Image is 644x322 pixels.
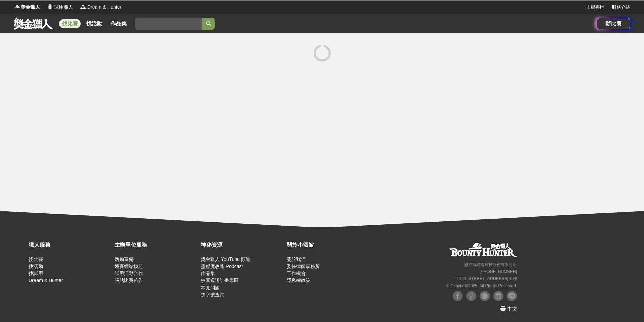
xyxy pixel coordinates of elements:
[29,241,111,249] div: 獵人服務
[287,256,306,262] a: 關於我們
[87,4,121,11] span: Dream & Hunter
[201,241,283,249] div: 神秘資源
[80,4,121,11] a: LogoDream & Hunter
[586,4,605,11] a: 主辦專區
[287,278,310,283] a: 隱私權政策
[59,19,81,28] a: 找比賽
[47,4,73,11] a: Logo試用獵人
[287,271,306,276] a: 工作機會
[84,19,105,28] a: 找活動
[507,306,517,312] span: 中文
[480,291,490,301] img: Plurk
[453,291,463,301] img: Facebook
[201,285,220,290] a: 常見問題
[54,4,73,11] span: 試用獵人
[115,264,143,269] a: 競賽網站模組
[446,283,517,288] small: © Copyright 2025 . All Rights Reserved.
[29,278,63,283] a: Dream & Hunter
[466,291,476,301] img: Facebook
[201,256,251,262] a: 獎金獵人 YouTube 頻道
[201,278,239,283] a: 校園巡迴計畫專區
[287,264,320,269] a: 委任律師事務所
[464,262,517,267] small: 恩克斯網路科技股份有限公司
[201,264,243,269] a: 靈感魔改造 Podcast
[612,4,630,11] a: 服務介紹
[21,4,40,11] span: 獎金獵人
[115,271,143,276] a: 試用活動合作
[47,3,53,10] img: Logo
[597,18,630,29] a: 辦比賽
[287,241,369,249] div: 關於小酒館
[115,256,134,262] a: 活動宣傳
[507,291,517,301] img: LINE
[80,3,87,10] img: Logo
[115,241,197,249] div: 主辦單位服務
[29,256,43,262] a: 找比賽
[14,4,40,11] a: Logo獎金獵人
[455,276,517,281] small: 11494 [STREET_ADDRESS] 3 樓
[480,269,517,274] small: [PHONE_NUMBER]
[493,291,503,301] img: Instagram
[108,19,129,28] a: 作品集
[201,292,224,297] a: 獎字號查詢
[14,3,20,10] img: Logo
[115,278,143,283] a: 張貼比賽佈告
[29,271,43,276] a: 找試用
[201,271,215,276] a: 作品集
[29,264,43,269] a: 找活動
